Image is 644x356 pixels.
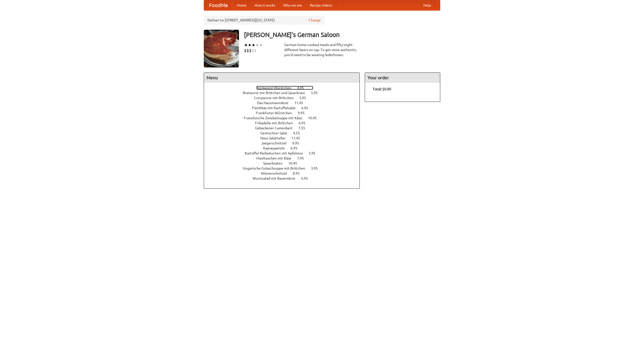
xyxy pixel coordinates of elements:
[233,0,251,10] a: Home
[245,151,308,155] span: Kartoffel Reibekuchen mit Apfelmus
[261,141,308,145] a: Jaegerschnitzel 9.95
[260,136,291,140] span: Haus Salatteller
[255,121,315,125] a: Frikadelle mit Brötchen 6.95
[244,48,247,53] li: $
[301,106,313,110] span: 6.95
[261,141,292,145] span: Jaegerschnitzel
[252,106,301,110] span: Fleishkas mit Kartoffelsalat
[253,176,300,180] span: Wurstsalad mit Bauernbrot
[256,111,314,115] a: Frankfurter Würstchen 9.95
[284,42,360,57] div: German home-cooked meals and fifty-eight different beers on tap. To get more authentic, you'd nee...
[244,42,248,48] li: ★
[291,136,305,140] span: 11.45
[291,146,302,150] span: 6.95
[252,106,317,110] a: Fleishkas mit Kartoffelsalat 6.95
[254,96,299,100] span: Currywurst mit Brötchen
[244,116,307,120] span: Französische Zwiebelsuppe mit Käse
[299,96,311,100] span: 5.95
[263,161,288,165] span: Sauerbraten
[311,166,323,170] span: 3.95
[256,156,313,160] a: Maultaschen mit Käse 7.95
[299,121,310,125] span: 6.95
[243,166,310,170] span: Ungarische Gulaschsuppe mit Brötchen
[297,86,309,90] span: 4.95
[419,0,435,10] a: Help
[294,101,308,105] span: 11.45
[244,116,326,120] a: Französische Zwiebelsuppe mit Käse 10.45
[255,121,298,125] span: Frikadelle mit Brötchen
[298,111,310,115] span: 9.95
[263,146,307,150] a: Kaesepaetzle 6.95
[256,156,296,160] span: Maultaschen mit Käse
[263,146,290,150] span: Kaesepaetzle
[309,151,320,155] span: 5.95
[204,0,233,10] a: FoodMe
[252,48,254,53] li: $
[254,96,315,100] a: Currywurst mit Brötchen 5.95
[255,42,259,48] li: ★
[297,156,309,160] span: 7.95
[261,171,309,175] a: Wienerschnitzel 8.95
[308,116,322,120] span: 10.45
[204,16,325,25] div: Deliver to: [STREET_ADDRESS][US_STATE]
[292,141,304,145] span: 9.95
[260,131,309,135] a: Gemischter Salat 4.55
[256,86,296,90] span: Bockwurst Würstchen
[253,176,317,180] a: Wurstsalad mit Bauernbrot 6.95
[257,101,312,105] a: Das Hausmannskost 11.45
[254,48,257,53] li: $
[311,91,323,95] span: 5.95
[252,42,255,48] li: ★
[257,101,294,105] span: Das Hausmannskost
[204,30,239,67] img: angular.jpg
[301,176,313,180] span: 6.95
[260,131,292,135] span: Gemischter Salat
[306,0,336,10] a: Recipe videos
[245,151,325,155] a: Kartoffel Reibekuchen mit Apfelmus 5.95
[204,73,359,83] h4: Menu
[244,30,440,40] h3: [PERSON_NAME]'s German Saloon
[309,18,321,23] a: Change
[247,48,249,53] li: $
[243,91,310,95] span: Bratwurst mit Brötchen und Sauerkraut
[259,42,263,48] li: ★
[279,0,306,10] a: Who we are
[243,91,327,95] a: Bratwurst mit Brötchen und Sauerkraut 5.95
[251,0,279,10] a: How it works
[256,111,297,115] span: Frankfurter Würstchen
[255,126,314,130] a: Gebackener Camenbert 7.55
[263,161,306,165] a: Sauerbraten 10.45
[243,166,327,170] a: Ungarische Gulaschsuppe mit Brötchen 3.95
[260,136,309,140] a: Haus Salatteller 11.45
[288,161,302,165] span: 10.45
[373,87,391,91] b: Total: $0.00
[255,126,298,130] span: Gebackener Camenbert
[248,42,252,48] li: ★
[249,48,252,53] li: $
[298,126,310,130] span: 7.55
[261,171,292,175] span: Wienerschnitzel
[256,86,313,90] a: Bockwurst Würstchen 4.95
[293,131,305,135] span: 4.55
[293,171,305,175] span: 8.95
[365,73,440,83] h4: Your order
